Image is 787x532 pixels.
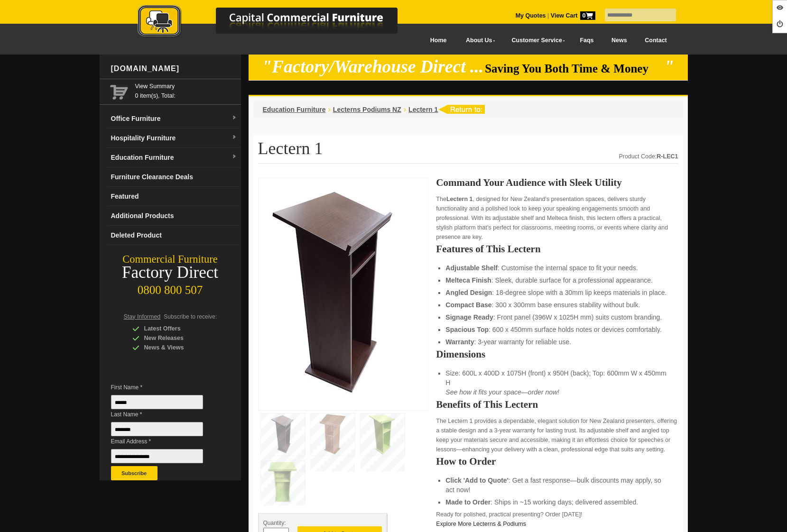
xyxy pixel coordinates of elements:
[263,183,406,403] img: Lectern 1
[436,510,678,529] p: Ready for polished, practical presenting? Order [DATE]!
[111,422,203,436] input: Last Name *
[111,383,217,392] span: First Name *
[263,106,326,113] a: Education Furniture
[602,30,636,51] a: News
[445,263,668,273] li: : Customise the internal space to fit your needs.
[107,148,241,167] a: Education Furnituredropdown
[111,5,444,39] img: Capital Commercial Furniture Logo
[445,325,668,334] li: : 600 x 450mm surface holds notes or devices comfortably.
[549,12,595,19] a: View Cart0
[111,395,203,409] input: First Name *
[446,196,473,202] strong: Lectern 1
[445,276,491,284] strong: Melteca Finish
[408,106,438,113] a: Lectern 1
[664,57,674,76] em: "
[445,300,668,310] li: : 300 x 300mm base ensures stability without bulk.
[445,275,668,285] li: : Sleek, durable surface for a professional appearance.
[132,333,222,343] div: New Releases
[436,457,678,466] h2: How to Order
[445,497,668,507] li: : Ships in ~15 working days; delivered assembled.
[445,388,559,396] em: See how it fits your space—order now!
[124,313,161,320] span: Stay Informed
[436,349,678,359] h2: Dimensions
[231,154,237,160] img: dropdown
[111,449,203,463] input: Email Address *
[445,264,498,272] strong: Adjustable Shelf
[258,139,678,164] h1: Lectern 1
[436,194,678,242] p: The , designed for New Zealand’s presentation spaces, delivers sturdy functionality and a polishe...
[436,400,678,409] h2: Benefits of This Lectern
[107,55,241,83] div: [DOMAIN_NAME]
[333,106,401,113] a: Lecterns Podiums NZ
[445,337,668,347] li: : 3-year warranty for reliable use.
[436,416,678,454] p: The Lectern 1 provides a dependable, elegant solution for New Zealand presenters, offering a stab...
[445,326,489,333] strong: Spacious Top
[111,466,157,480] button: Subscribe
[516,12,546,19] a: My Quotes
[132,324,222,333] div: Latest Offers
[135,82,237,99] span: 0 item(s), Total:
[231,115,237,121] img: dropdown
[132,343,222,352] div: News & Views
[263,520,286,526] span: Quantity:
[107,226,241,245] a: Deleted Product
[164,313,217,320] span: Subscribe to receive:
[107,206,241,226] a: Additional Products
[445,288,668,297] li: : 18-degree slope with a 30mm lip keeps materials in place.
[328,105,331,114] li: ›
[107,109,241,128] a: Office Furnituredropdown
[262,57,483,76] em: "Factory/Warehouse Direct ...
[107,187,241,206] a: Featured
[436,521,526,527] a: Explore More Lecterns & Podiums
[100,266,241,279] div: Factory Direct
[111,5,444,42] a: Capital Commercial Furniture Logo
[107,128,241,148] a: Hospitality Furnituredropdown
[445,312,668,322] li: : Front panel (396W x 1025H mm) suits custom branding.
[404,105,406,114] li: ›
[501,30,571,51] a: Customer Service
[438,105,485,114] img: return to
[100,279,241,297] div: 0800 800 507
[445,476,668,495] li: : Get a fast response—bulk discounts may apply, so act now!
[445,477,509,484] strong: Click 'Add to Quote'
[571,30,603,51] a: Faqs
[436,244,678,254] h2: Features of This Lectern
[445,289,492,296] strong: Angled Design
[636,30,676,51] a: Contact
[436,178,678,187] h2: Command Your Audience with Sleek Utility
[657,153,678,160] strong: R-LEC1
[231,135,237,140] img: dropdown
[619,152,678,161] div: Product Code:
[445,368,668,397] li: Size: 600L x 400D x 1075H (front) x 950H (back); Top: 600mm W x 450mm H
[107,167,241,187] a: Furniture Clearance Deals
[111,410,217,419] span: Last Name *
[551,12,595,19] strong: View Cart
[445,338,474,346] strong: Warranty
[135,82,237,91] a: View Summary
[445,498,491,506] strong: Made to Order
[455,30,501,51] a: About Us
[445,313,493,321] strong: Signage Ready
[485,62,663,75] span: Saving You Both Time & Money
[100,253,241,266] div: Commercial Furniture
[111,437,217,446] span: Email Address *
[445,301,491,309] strong: Compact Base
[580,11,595,20] span: 0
